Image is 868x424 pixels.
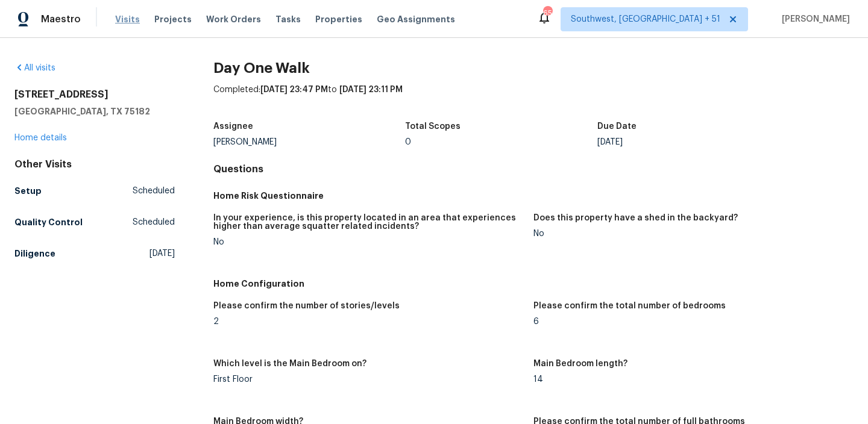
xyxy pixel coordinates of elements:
[213,84,854,115] div: Completed: to
[154,13,192,25] span: Projects
[405,138,597,146] div: 0
[571,13,720,25] span: Southwest, [GEOGRAPHIC_DATA] + 51
[213,317,524,326] div: 2
[260,86,328,94] span: [DATE] 23:47 PM
[14,180,175,202] a: SetupScheduled
[405,122,461,131] h5: Total Scopes
[14,211,175,233] a: Quality ControlScheduled
[14,248,55,260] h5: Diligence
[777,13,850,25] span: [PERSON_NAME]
[213,360,366,368] h5: Which level is the Main Bedroom on?
[14,158,175,170] div: Other Visits
[206,13,261,25] span: Work Orders
[213,375,524,384] div: First Floor
[133,185,175,197] span: Scheduled
[543,7,552,19] div: 659
[213,214,524,231] h5: In your experience, is this property located in an area that experiences higher than average squa...
[14,216,83,228] h5: Quality Control
[14,64,55,72] a: All visits
[14,185,42,197] h5: Setup
[597,122,637,131] h5: Due Date
[213,138,406,146] div: [PERSON_NAME]
[533,214,738,222] h5: Does this property have a shed in the backyard?
[14,243,175,264] a: Diligence[DATE]
[213,122,253,131] h5: Assignee
[41,13,81,25] span: Maestro
[213,278,854,290] h5: Home Configuration
[133,216,175,228] span: Scheduled
[213,190,854,202] h5: Home Risk Questionnaire
[213,238,524,246] div: No
[115,13,140,25] span: Visits
[14,89,175,101] h2: [STREET_ADDRESS]
[213,62,854,74] h2: Day One Walk
[14,105,175,117] h5: [GEOGRAPHIC_DATA], TX 75182
[315,13,362,25] span: Properties
[377,13,455,25] span: Geo Assignments
[213,302,400,310] h5: Please confirm the number of stories/levels
[213,163,854,175] h4: Questions
[533,317,844,326] div: 6
[339,86,403,94] span: [DATE] 23:11 PM
[149,248,175,260] span: [DATE]
[533,302,726,310] h5: Please confirm the total number of bedrooms
[533,229,844,238] div: No
[14,134,67,142] a: Home details
[533,360,627,368] h5: Main Bedroom length?
[275,15,301,23] span: Tasks
[597,138,790,146] div: [DATE]
[533,375,844,384] div: 14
